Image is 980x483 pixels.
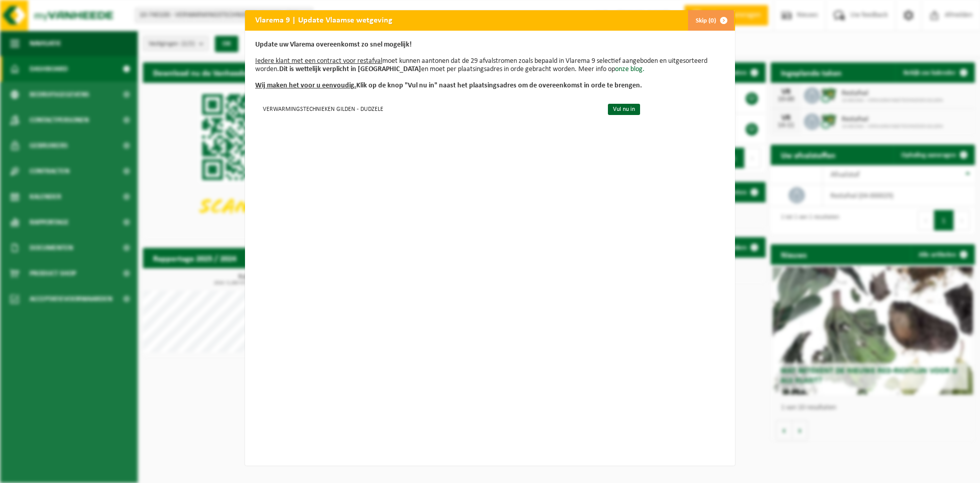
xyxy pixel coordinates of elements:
td: VERWARMINGSTECHNIEKEN GILDEN - DUDZELE [255,100,599,117]
u: Wij maken het voor u eenvoudig. [255,82,356,89]
u: Iedere klant met een contract voor restafval [255,57,382,65]
b: Klik op de knop "Vul nu in" naast het plaatsingsadres om de overeenkomst in orde te brengen. [255,82,642,89]
button: Skip (0) [688,10,734,31]
a: onze blog. [615,65,645,73]
a: Vul nu in [608,104,640,115]
b: Update uw Vlarema overeenkomst zo snel mogelijk! [255,41,412,49]
p: moet kunnen aantonen dat de 29 afvalstromen zoals bepaald in Vlarema 9 selectief aangeboden en ui... [255,41,725,90]
h2: Vlarema 9 | Update Vlaamse wetgeving [245,10,403,30]
b: Dit is wettelijk verplicht in [GEOGRAPHIC_DATA] [279,65,421,73]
